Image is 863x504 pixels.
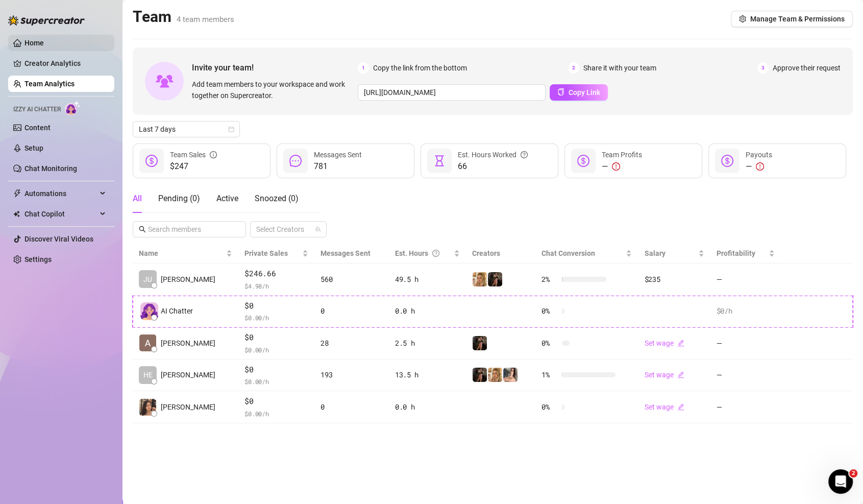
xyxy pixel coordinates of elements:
img: Khyla Mari Dega… [139,399,156,416]
img: missfit [473,368,487,382]
div: 560 [320,274,382,285]
div: Est. Hours Worked [458,149,528,160]
span: 3 [757,62,769,74]
img: AI Chatter [65,101,81,115]
span: 0 % [541,338,558,349]
span: $0 [244,395,308,407]
a: Team Analytics [24,80,75,88]
span: edit [677,371,684,378]
span: Profitability [717,249,755,257]
a: Creator Analytics [24,55,106,71]
div: 28 [320,338,382,349]
span: Salary [644,249,665,257]
span: Approve their request [773,62,841,74]
div: 0 [320,401,382,413]
span: exclamation-circle [756,162,764,171]
div: — [746,160,772,173]
span: Copy Link [569,88,600,97]
span: hourglass [433,155,446,167]
span: info-circle [210,149,217,160]
button: Manage Team & Permissions [731,11,853,27]
span: exclamation-circle [612,162,620,171]
span: HE [143,369,153,380]
span: 781 [314,160,362,173]
span: team [315,226,321,232]
span: Payouts [746,151,772,159]
span: edit [677,340,684,347]
div: 13.5 h [395,369,460,380]
span: dollar-circle [721,155,733,167]
div: All [133,193,142,205]
a: Set wageedit [644,403,684,411]
span: $ 0.00 /h [244,345,308,355]
span: Snoozed ( 0 ) [255,194,299,203]
span: $ 4.98 /h [244,281,308,291]
span: thunderbolt [13,189,21,198]
button: Copy Link [550,84,608,101]
span: $ 0.00 /h [244,409,308,419]
span: $0 [244,300,308,312]
div: $0 /h [717,305,775,317]
img: missfit [473,336,487,350]
span: Invite your team! [192,61,358,74]
span: calendar [228,126,234,132]
span: Automations [24,185,97,202]
div: 0.0 h [395,305,460,317]
span: Manage Team & Permissions [750,15,845,23]
img: missfit [488,272,502,286]
span: Share it with your team [583,62,656,74]
span: [PERSON_NAME] [161,401,215,413]
td: — [710,359,781,392]
a: Set wageedit [644,339,684,347]
span: $247 [170,160,217,173]
span: Chat Copilot [24,206,97,222]
span: JU [143,274,152,285]
span: Messages Sent [314,151,362,159]
span: Chat Conversion [541,249,595,257]
div: 0 [320,305,382,317]
span: 1 % [541,369,558,380]
span: 4 team members [177,15,234,24]
span: dollar-circle [145,155,158,167]
span: 2 % [541,274,558,285]
span: setting [739,15,746,22]
td: — [710,263,781,296]
a: Settings [24,255,52,263]
span: Messages Sent [320,249,371,257]
span: AI Chatter [161,305,193,317]
span: copy [557,88,564,95]
span: $ 0.00 /h [244,376,308,387]
span: Name [139,248,224,259]
div: Est. Hours [395,248,452,259]
img: izzy-ai-chatter-avatar-DDCN_rTZ.svg [140,302,158,320]
span: Add team members to your workspace and work together on Supercreator. [192,79,354,101]
div: 193 [320,369,382,380]
span: 66 [458,160,528,173]
span: Izzy AI Chatter [13,105,61,114]
span: question-circle [432,248,439,259]
span: $246.66 [244,268,308,280]
iframe: Intercom live chat [828,469,853,494]
img: VixenFoxy [473,272,487,286]
a: Discover Viral Videos [24,235,93,243]
span: 0 % [541,401,558,413]
span: $0 [244,331,308,344]
span: Active [216,194,238,203]
img: VixenFoxy [488,368,502,382]
div: Pending ( 0 ) [158,193,200,205]
th: Name [133,244,238,263]
div: $235 [644,274,704,285]
th: Creators [466,244,535,263]
div: 2.5 h [395,338,460,349]
div: — [602,160,642,173]
span: 2 [568,62,579,74]
td: — [710,391,781,423]
span: Team Profits [602,151,642,159]
td: — [710,327,781,359]
a: Setup [24,144,43,152]
img: Lana [503,368,517,382]
span: search [139,226,146,233]
span: Last 7 days [139,122,234,137]
span: [PERSON_NAME] [161,274,215,285]
a: Set wageedit [644,371,684,379]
